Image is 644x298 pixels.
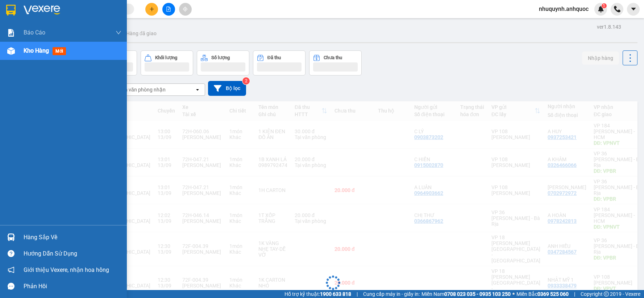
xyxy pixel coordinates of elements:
span: nhuquynh.anhquoc [533,4,594,13]
button: Hàng đã giao [120,25,162,42]
div: ver 1.8.143 [597,23,621,31]
strong: 0369 525 060 [537,291,569,297]
div: Hàng sắp về [24,232,121,243]
button: Khối lượng [141,50,193,75]
span: caret-down [630,6,637,12]
span: Giới thiệu Vexere, nhận hoa hồng [24,265,109,274]
button: Đã thu [253,50,306,75]
button: file-add [162,3,175,16]
span: message [8,283,14,290]
span: | [357,290,358,298]
span: notification [8,266,14,273]
span: Miền Bắc [516,290,569,298]
sup: 2 [242,77,250,85]
button: Chưa thu [309,50,362,75]
span: mới [53,47,66,55]
div: Khối lượng [155,55,177,60]
span: Kho hàng [24,47,49,54]
button: aim [179,3,192,16]
span: | [574,290,575,298]
div: Đã thu [267,55,281,60]
span: file-add [166,7,171,12]
img: solution-icon [7,29,15,37]
span: ⚪️ [512,293,515,295]
span: down [116,30,121,36]
span: aim [183,7,188,12]
img: warehouse-icon [7,233,15,241]
img: warehouse-icon [7,47,15,55]
span: 1 [603,3,605,8]
span: copyright [604,291,609,297]
div: Số lượng [211,55,230,60]
img: logo-vxr [6,5,16,16]
span: Cung cấp máy in - giấy in: [363,290,420,298]
img: icon-new-feature [598,6,604,12]
span: question-circle [8,250,14,257]
button: caret-down [627,3,640,16]
span: plus [149,7,154,12]
span: Miền Nam [421,290,511,298]
img: phone-icon [614,6,620,12]
button: Số lượng [197,50,249,75]
sup: 1 [602,3,607,8]
button: Bộ lọc [208,81,246,96]
div: Chưa thu [324,55,342,60]
strong: 1900 633 818 [320,291,351,297]
span: Báo cáo [24,28,45,37]
button: Nhập hàng [582,52,619,65]
span: Hỗ trợ kỹ thuật: [284,290,351,298]
button: plus [145,3,158,16]
div: Phản hồi [24,281,121,292]
div: Hướng dẫn sử dụng [24,248,121,259]
svg: open [195,87,200,93]
div: Chọn văn phòng nhận [116,86,166,93]
strong: 0708 023 035 - 0935 103 250 [444,291,511,297]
